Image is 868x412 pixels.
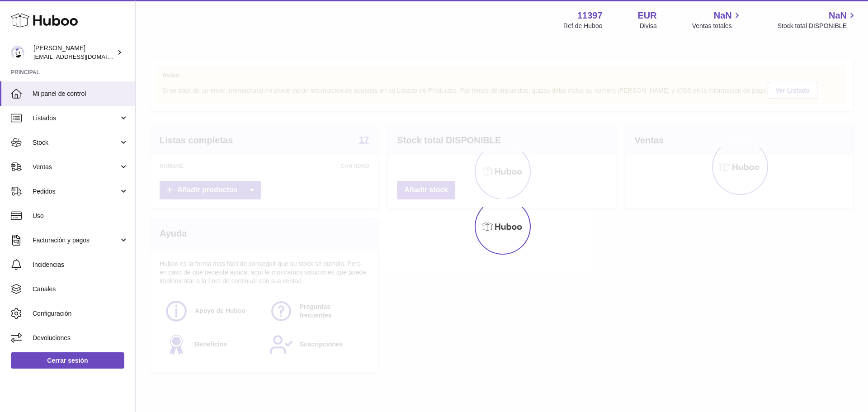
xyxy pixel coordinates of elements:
strong: EUR [638,9,657,22]
div: [PERSON_NAME] [33,44,115,61]
span: Listados [33,114,119,123]
span: NaN [829,9,847,22]
span: Canales [33,285,128,294]
span: Stock total DISPONIBLE [778,22,857,30]
div: Ref de Huboo [563,22,602,30]
img: info@luckybur.com [11,46,24,59]
span: Stock [33,138,119,147]
span: Ventas [33,163,119,171]
span: Mi panel de control [33,90,128,98]
span: Ventas totales [692,22,742,30]
span: Uso [33,212,128,220]
span: [EMAIL_ADDRESS][DOMAIN_NAME] [33,53,133,60]
a: NaN Stock total DISPONIBLE [778,9,857,30]
a: NaN Ventas totales [692,9,742,30]
span: Incidencias [33,260,128,269]
a: Cerrar sesión [11,352,124,369]
span: Pedidos [33,187,119,196]
span: NaN [714,9,732,22]
strong: 11397 [577,9,603,22]
span: Facturación y pagos [33,236,119,245]
div: Divisa [640,22,657,30]
span: Configuración [33,309,128,318]
span: Devoluciones [33,334,128,342]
